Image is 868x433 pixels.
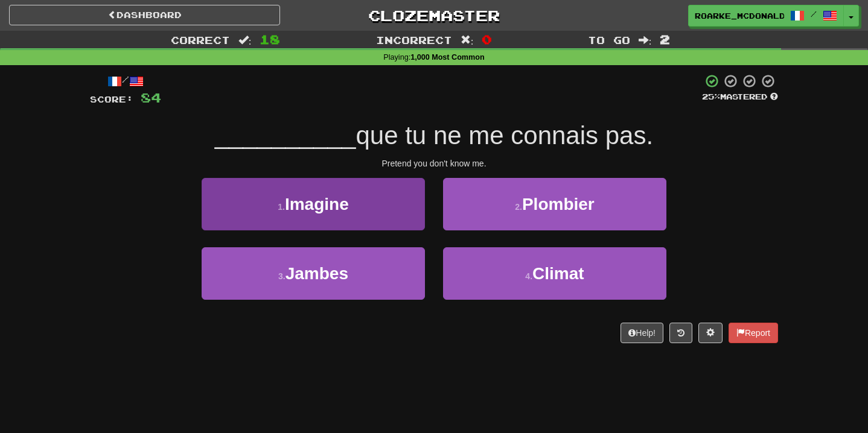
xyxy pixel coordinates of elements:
[443,247,666,300] button: 4.Climat
[9,5,280,25] a: Dashboard
[639,35,652,45] span: :
[482,32,492,46] span: 0
[702,92,720,101] span: 25 %
[525,271,532,281] small: 4 .
[202,247,425,300] button: 3.Jambes
[141,90,161,105] span: 84
[356,121,653,150] span: que tu ne me connais pas.
[298,5,569,26] a: Clozemaster
[171,34,230,46] span: Correct
[90,74,161,89] div: /
[278,271,286,281] small: 3 .
[695,10,784,21] span: Roarke_McDonald
[669,323,692,343] button: Round history (alt+y)
[729,323,778,343] button: Report
[532,264,584,283] span: Climat
[278,202,285,212] small: 1 .
[522,195,595,213] span: Plombier
[285,195,349,213] span: Imagine
[202,178,425,230] button: 1.Imagine
[410,53,484,62] strong: 1,000 Most Common
[260,32,280,46] span: 18
[702,92,778,103] div: Mastered
[688,5,844,27] a: Roarke_McDonald /
[588,34,630,46] span: To go
[515,202,522,212] small: 2 .
[238,35,252,45] span: :
[90,94,133,104] span: Score:
[286,264,348,283] span: Jambes
[621,323,663,343] button: Help!
[811,10,817,18] span: /
[461,35,474,45] span: :
[443,178,666,230] button: 2.Plombier
[376,34,452,46] span: Incorrect
[90,157,778,169] div: Pretend you don't know me.
[215,121,356,150] span: __________
[660,32,670,46] span: 2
